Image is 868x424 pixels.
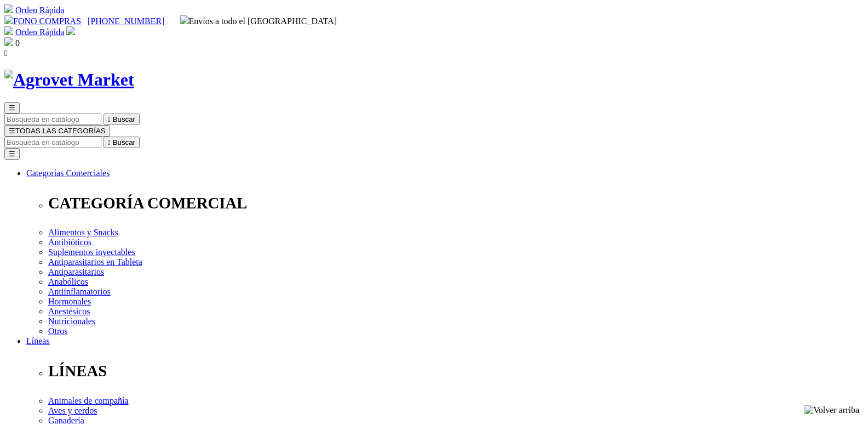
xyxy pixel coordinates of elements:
img: shopping-cart.svg [4,26,13,35]
a: Líneas [26,336,50,346]
img: shopping-bag.svg [4,37,13,46]
img: shopping-cart.svg [4,4,13,13]
img: user.svg [66,26,75,35]
a: Categorías Comerciales [26,168,110,178]
span: ☰ [9,127,15,135]
a: Orden Rápida [15,27,64,37]
a: FONO COMPRAS [4,16,81,26]
a: Suplementos inyectables [48,247,135,257]
a: Alimentos y Snacks [48,228,118,237]
span: 0 [15,38,20,48]
a: Orden Rápida [15,5,64,15]
a: Anabólicos [48,277,88,286]
span: Buscar [113,115,135,123]
a: Nutricionales [48,316,95,326]
span: Envíos a todo el [GEOGRAPHIC_DATA] [180,16,337,26]
i:  [108,115,111,123]
button:  Buscar [104,114,140,125]
i:  [4,48,8,58]
i:  [108,138,111,146]
a: [PHONE_NUMBER] [88,16,164,26]
span: Buscar [113,138,135,146]
a: Aves y cerdos [48,406,97,415]
p: LÍNEAS [48,362,864,380]
a: Antiinflamatorios [48,287,111,296]
a: Anestésicos [48,307,90,316]
input: Buscar [4,137,101,148]
button: ☰ [4,102,20,114]
img: Volver arriba [804,405,859,415]
a: Antibióticos [48,238,91,247]
input: Buscar [4,114,101,125]
a: Antiparasitarios en Tableta [48,257,142,267]
span: ☰ [9,104,15,112]
img: phone.svg [4,15,13,24]
img: Agrovet Market [4,70,134,90]
p: CATEGORÍA COMERCIAL [48,194,864,212]
button:  Buscar [104,137,140,148]
a: Hormonales [48,297,91,306]
img: delivery-truck.svg [180,15,189,24]
button: ☰TODAS LAS CATEGORÍAS [4,125,110,137]
a: Otros [48,326,68,336]
a: Acceda a su cuenta de cliente [66,27,75,37]
a: Antiparasitarios [48,267,104,276]
a: Animales de compañía [48,396,129,405]
button: ☰ [4,148,20,160]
